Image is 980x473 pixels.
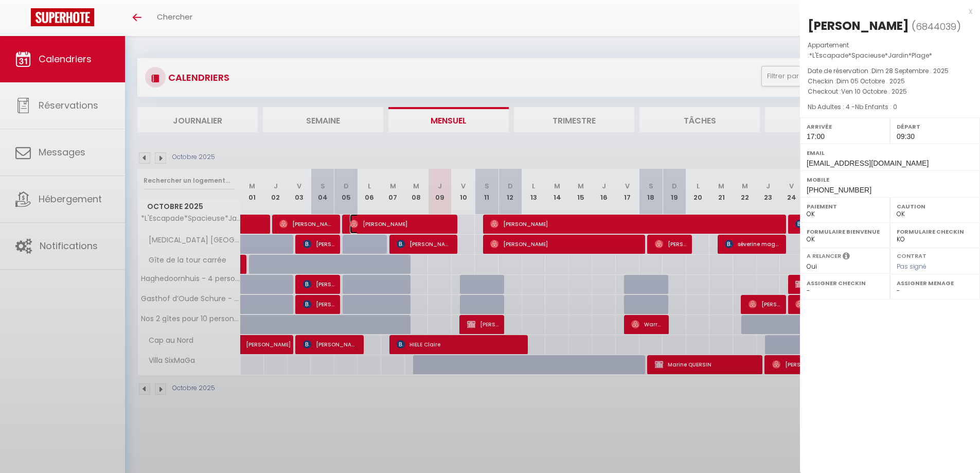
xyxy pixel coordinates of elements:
[841,87,907,96] span: Ven 10 Octobre . 2025
[916,20,956,33] span: 6844039
[897,201,973,212] label: Caution
[855,102,897,111] span: Nb Enfants : 0
[807,121,883,132] label: Arrivée
[897,252,926,258] label: Contrat
[897,121,973,132] label: Départ
[897,226,973,237] label: Formulaire Checkin
[843,252,850,263] i: Sélectionner OUI si vous souhaiter envoyer les séquences de messages post-checkout
[808,102,897,111] span: Nb Adultes : 4 -
[897,278,973,288] label: Assigner Menage
[871,66,949,75] span: Dim 28 Septembre . 2025
[807,174,973,185] label: Mobile
[836,77,905,85] span: Dim 05 Octobre . 2025
[808,17,909,34] div: [PERSON_NAME]
[897,132,915,141] span: 09:30
[807,159,929,167] span: [EMAIL_ADDRESS][DOMAIN_NAME]
[808,66,972,76] p: Date de réservation :
[807,201,883,212] label: Paiement
[807,226,883,237] label: Formulaire Bienvenue
[808,40,972,61] p: Appartement :
[807,148,973,158] label: Email
[808,86,972,97] p: Checkout :
[800,5,972,17] div: x
[808,76,972,86] p: Checkin :
[809,51,932,60] span: *L'Escapade*Spacieuse*Jardin*Plage*
[807,252,841,260] label: A relancer
[807,278,883,288] label: Assigner Checkin
[897,262,926,271] span: Pas signé
[807,132,825,141] span: 17:00
[807,186,871,194] span: [PHONE_NUMBER]
[912,19,961,33] span: ( )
